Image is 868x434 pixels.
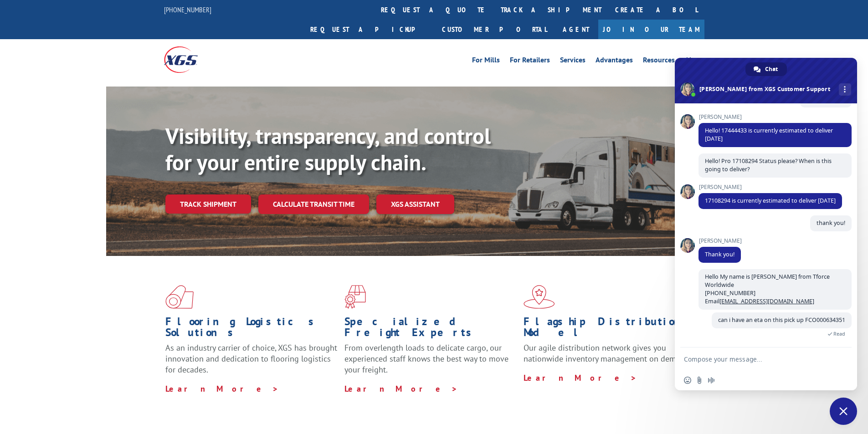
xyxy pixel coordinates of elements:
a: About [685,56,704,66]
a: Learn More > [165,383,279,394]
a: XGS ASSISTANT [376,194,454,214]
a: [EMAIL_ADDRESS][DOMAIN_NAME] [719,297,814,305]
span: 17108294 is currently estimated to deliver [DATE] [705,197,836,204]
span: [PERSON_NAME] [699,184,842,190]
a: Learn More > [524,373,637,383]
span: Insert an emoji [684,377,691,384]
span: Audio message [708,377,715,384]
a: Agent [554,20,598,39]
div: More channels [839,83,851,96]
a: For Retailers [510,56,550,66]
span: Hello My name is [PERSON_NAME] from Tforce Worldwide [PHONE_NUMBER] Email [705,273,830,305]
span: As an industry carrier of choice, XGS has brought innovation and dedication to flooring logistics... [165,342,337,375]
textarea: Compose your message... [684,355,828,363]
span: Hello! 17444433 is currently estimated to deliver [DATE] [705,127,833,143]
a: Customer Portal [435,20,554,39]
span: Thank you! [705,250,734,258]
a: Learn More > [344,383,458,394]
a: Advantages [596,56,633,66]
h1: Flagship Distribution Model [524,316,696,342]
p: From overlength loads to delicate cargo, our experienced staff knows the best way to move your fr... [344,342,517,383]
a: Track shipment [165,194,251,214]
a: Services [560,56,586,66]
a: For Mills [472,56,500,66]
a: [PHONE_NUMBER] [164,5,211,14]
b: Visibility, transparency, and control for your entire supply chain. [165,122,491,176]
span: [PERSON_NAME] [699,238,742,244]
h1: Flooring Logistics Solutions [165,316,338,342]
img: xgs-icon-focused-on-flooring-red [344,285,366,309]
span: Send a file [696,377,703,384]
span: Hello! Pro 17108294 Status please? When is this going to deliver? [705,157,832,173]
a: Resources [643,56,675,66]
a: Join Our Team [598,20,704,39]
img: xgs-icon-flagship-distribution-model-red [524,285,555,309]
div: Close chat [830,398,857,425]
span: [PERSON_NAME] [699,114,852,120]
a: Calculate transit time [258,194,369,214]
span: Read [833,331,845,337]
img: xgs-icon-total-supply-chain-intelligence-red [165,285,194,309]
span: can i have an eta on this pick up FCO000634351 [718,316,845,324]
a: Request a pickup [303,20,435,39]
span: thank you! [817,219,845,227]
h1: Specialized Freight Experts [344,316,517,342]
span: Our agile distribution network gives you nationwide inventory management on demand. [524,342,691,364]
div: Chat [745,62,787,76]
span: Chat [765,62,778,76]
